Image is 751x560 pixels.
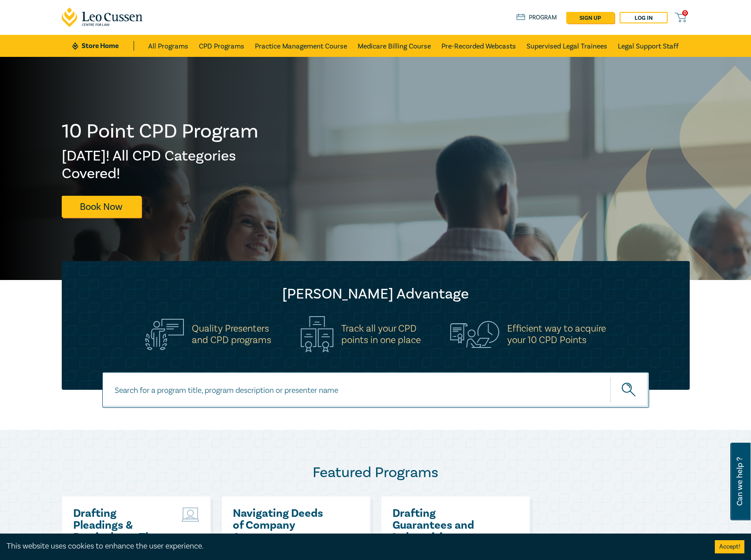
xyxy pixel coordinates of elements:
[441,35,516,57] a: Pre-Recorded Webcasts
[62,464,690,482] h2: Featured Programs
[199,35,244,57] a: CPD Programs
[62,120,259,143] h1: 10 Point CPD Program
[301,316,333,352] img: Track all your CPD<br>points in one place
[72,41,134,51] a: Store Home
[736,448,744,515] span: Can we help ?
[182,508,199,522] img: Live Stream
[79,285,672,303] h2: [PERSON_NAME] Advantage
[620,12,668,23] a: Log in
[7,541,702,552] div: This website uses cookies to enhance the user experience.
[682,10,688,16] span: 0
[102,372,649,408] input: Search for a program title, program description or presenter name
[392,508,487,543] a: Drafting Guarantees and Indemnities
[341,323,421,346] h5: Track all your CPD points in one place
[566,12,614,23] a: sign up
[715,540,744,553] button: Accept cookies
[73,508,168,543] a: Drafting Pleadings & Particulars – Tips & Traps
[450,321,499,347] img: Efficient way to acquire<br>your 10 CPD Points
[62,196,141,217] a: Book Now
[62,147,259,183] h2: [DATE]! All CPD Categories Covered!
[192,323,271,346] h5: Quality Presenters and CPD programs
[255,35,347,57] a: Practice Management Course
[233,508,328,543] a: Navigating Deeds of Company Arrangement – Strategy and Structure
[527,35,607,57] a: Supervised Legal Trainees
[618,35,679,57] a: Legal Support Staff
[516,13,557,22] a: Program
[507,323,606,346] h5: Efficient way to acquire your 10 CPD Points
[148,35,188,57] a: All Programs
[358,35,431,57] a: Medicare Billing Course
[145,319,184,350] img: Quality Presenters<br>and CPD programs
